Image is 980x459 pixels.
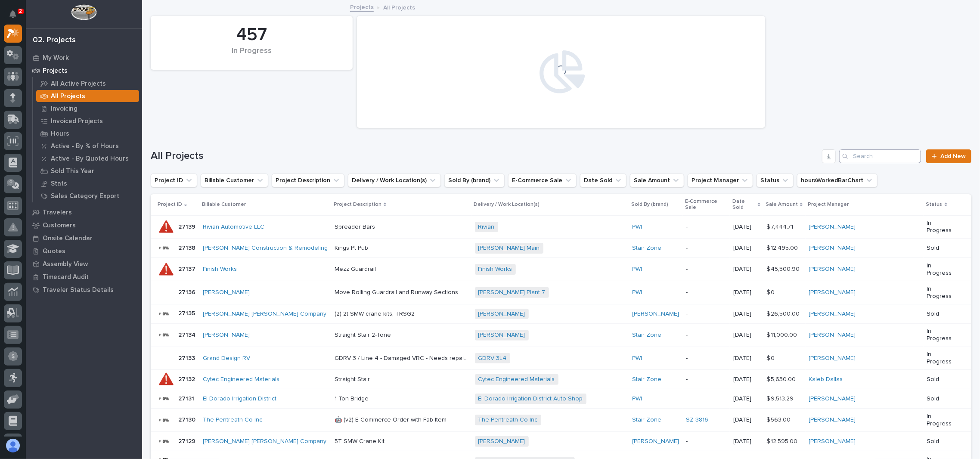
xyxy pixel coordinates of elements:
[809,416,856,424] a: [PERSON_NAME]
[19,8,22,14] p: 2
[633,245,662,252] a: Stair Zone
[203,395,276,403] a: El Dorado Irrigation District
[839,149,921,163] input: Search
[51,155,129,163] p: Active - By Quoted Hours
[686,355,727,362] p: -
[43,222,76,229] p: Customers
[151,174,197,187] button: Project ID
[4,437,22,455] button: users-avatar
[733,310,760,318] p: [DATE]
[927,220,958,234] p: In Progress
[203,266,237,273] a: Finish Works
[178,374,197,383] p: 27132
[927,285,958,300] p: In Progress
[165,47,338,65] div: In Progress
[478,289,546,296] a: [PERSON_NAME] Plant 7
[927,395,958,403] p: Sold
[178,415,197,424] p: 27130
[478,223,495,231] a: Rivian
[383,2,415,12] p: All Projects
[51,180,67,188] p: Stats
[201,174,268,187] button: Billable Customer
[766,415,792,424] p: $ 563.00
[633,223,642,231] a: PWI
[335,353,470,362] p: GDRV 3 / Line 4 - Damaged VRC - Needs repaired
[478,266,512,273] a: Finish Works
[178,308,197,317] p: 27135
[272,174,344,187] button: Project Description
[203,438,326,445] a: [PERSON_NAME] [PERSON_NAME] Company
[151,389,971,409] tr: 2713127131 El Dorado Irrigation District 1 Ton Bridge1 Ton Bridge El Dorado Irrigation District A...
[809,438,856,445] a: [PERSON_NAME]
[151,258,971,281] tr: 2713727137 Finish Works Mezz GuardrailMezz Guardrail Finish Works PWI -[DATE]$ 45,500.90$ 45,500....
[26,245,142,257] a: Quotes
[633,310,679,318] a: [PERSON_NAME]
[686,395,727,403] p: -
[766,436,799,445] p: $ 12,595.00
[633,395,642,403] a: PWI
[33,165,142,177] a: Sold This Year
[766,330,799,339] p: $ 11,000.00
[478,310,525,318] a: [PERSON_NAME]
[633,289,642,296] a: PWI
[766,309,801,318] p: $ 26,500.00
[151,281,971,304] tr: 2713627136 [PERSON_NAME] Move Rolling Guardrail and Runway SectionsMove Rolling Guardrail and Run...
[633,376,662,383] a: Stair Zone
[733,223,760,231] p: [DATE]
[350,2,374,12] a: Projects
[33,36,76,45] div: 02. Projects
[335,374,372,383] p: Straight Stair
[685,197,728,213] p: E-Commerce Sale
[11,10,22,24] div: Notifications2
[335,394,370,403] p: 1 Ton Bridge
[478,355,507,362] a: GDRV 3L4
[809,289,856,296] a: [PERSON_NAME]
[733,416,760,424] p: [DATE]
[686,310,727,318] p: -
[686,245,727,252] p: -
[51,167,94,175] p: Sold This Year
[43,235,93,242] p: Onsite Calendar
[757,174,794,187] button: Status
[335,330,393,339] p: Straight Stair 2-Tone
[580,174,626,187] button: Date Sold
[733,395,760,403] p: [DATE]
[478,395,583,403] a: El Dorado Irrigation District Auto Shop
[766,200,798,209] p: Sale Amount
[26,232,142,245] a: Onsite Calendar
[165,24,338,46] div: 457
[151,409,971,432] tr: 2713027130 The Pentreath Co Inc 🤖 (v2) E-Commerce Order with Fab Item🤖 (v2) E-Commerce Order with...
[733,245,760,252] p: [DATE]
[766,243,800,252] p: $ 12,495.00
[51,80,106,88] p: All Active Projects
[203,310,326,318] a: [PERSON_NAME] [PERSON_NAME] Company
[178,330,197,339] p: 27134
[733,355,760,362] p: [DATE]
[809,266,856,273] a: [PERSON_NAME]
[51,130,69,138] p: Hours
[733,438,760,445] p: [DATE]
[33,78,142,90] a: All Active Projects
[633,266,642,273] a: PWI
[335,243,370,252] p: Kings Pt Pub
[686,332,727,339] p: -
[26,51,142,64] a: My Work
[33,115,142,127] a: Invoiced Projects
[26,219,142,232] a: Customers
[43,286,114,294] p: Traveler Status Details
[348,174,441,187] button: Delivery / Work Location(s)
[203,245,328,252] a: [PERSON_NAME] Construction & Remodeling
[203,376,279,383] a: Cytec Engineered Materials
[927,351,958,366] p: In Progress
[71,4,96,20] img: Workspace Logo
[927,438,958,445] p: Sold
[151,304,971,323] tr: 2713527135 [PERSON_NAME] [PERSON_NAME] Company (2) 2t SMW crane kits, TRSG2(2) 2t SMW crane kits,...
[26,206,142,219] a: Travelers
[688,174,753,187] button: Project Manager
[766,353,776,362] p: $ 0
[33,177,142,189] a: Stats
[158,200,182,209] p: Project ID
[178,264,197,273] p: 27137
[478,416,538,424] a: The Pentreath Co Inc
